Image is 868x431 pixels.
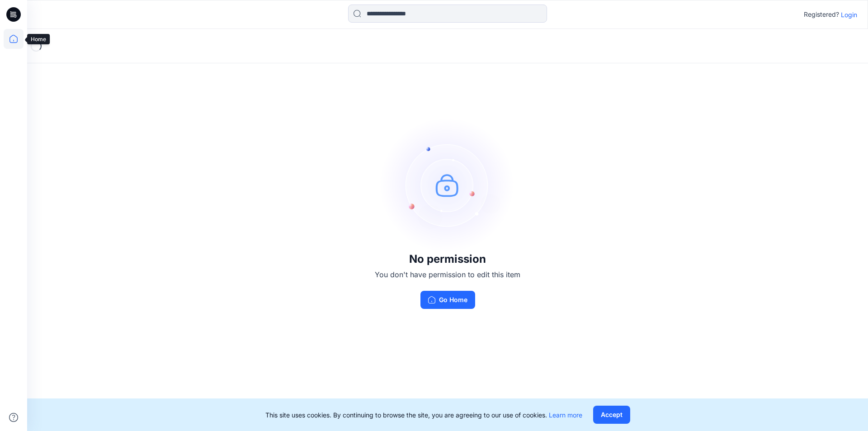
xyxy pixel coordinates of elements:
button: Accept [593,406,630,424]
a: Learn more [549,411,582,419]
img: no-perm.svg [380,117,515,253]
p: This site uses cookies. By continuing to browse the site, you are agreeing to our use of cookies. [265,410,582,420]
p: Login [841,10,857,19]
button: Go Home [420,291,475,309]
h3: No permission [375,253,520,265]
p: Registered? [804,9,839,20]
p: You don't have permission to edit this item [375,269,520,280]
